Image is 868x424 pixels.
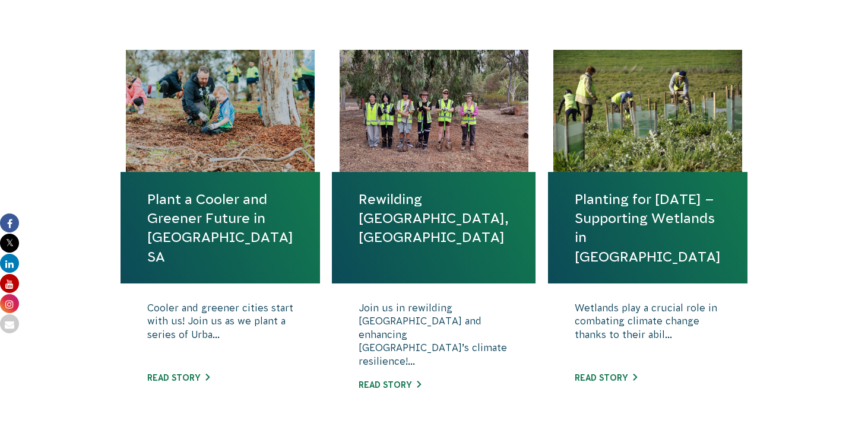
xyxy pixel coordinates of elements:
[359,301,509,368] p: Join us in rewilding [GEOGRAPHIC_DATA] and enhancing [GEOGRAPHIC_DATA]’s climate resilience!...
[359,380,421,390] a: Read story
[575,373,637,382] a: Read story
[359,190,509,247] a: Rewilding [GEOGRAPHIC_DATA], [GEOGRAPHIC_DATA]
[575,301,721,361] p: Wetlands play a crucial role in combating climate change thanks to their abil...
[147,373,210,382] a: Read story
[147,301,293,361] p: Cooler and greener cities start with us! Join us as we plant a series of Urba...
[575,190,721,266] a: Planting for [DATE] – Supporting Wetlands in [GEOGRAPHIC_DATA]
[147,190,293,266] a: Plant a Cooler and Greener Future in [GEOGRAPHIC_DATA] SA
